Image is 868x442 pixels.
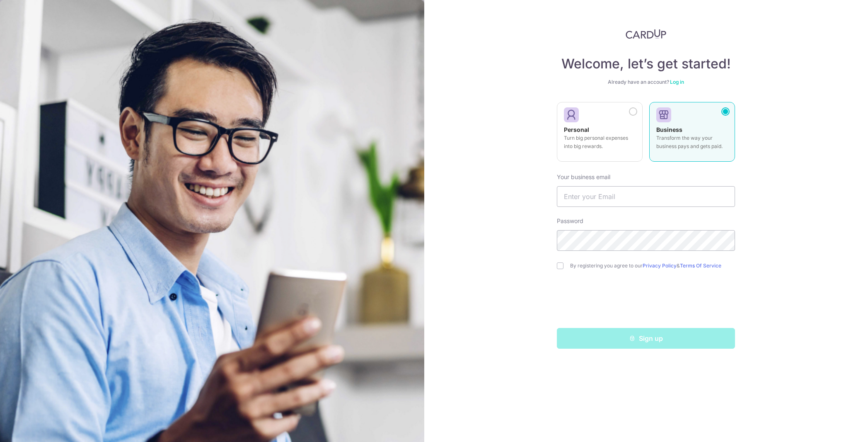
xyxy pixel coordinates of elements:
[557,102,643,167] a: Personal Turn big personal expenses into big rewards.
[626,29,666,39] img: CardUp Logo
[557,56,735,72] h4: Welcome, let’s get started!
[583,286,709,318] iframe: reCAPTCHA
[564,126,589,133] strong: Personal
[557,186,735,207] input: Enter your Email
[649,102,735,167] a: Business Transform the way your business pays and gets paid.
[643,262,677,269] a: Privacy Policy
[670,79,684,85] a: Log in
[570,262,735,269] label: By registering you agree to our &
[557,173,610,181] label: Your business email
[557,79,735,85] div: Already have an account?
[557,217,583,225] label: Password
[680,262,721,269] a: Terms Of Service
[564,134,636,151] p: Turn big personal expenses into big rewards.
[656,134,728,151] p: Transform the way your business pays and gets paid.
[656,126,682,133] strong: Business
